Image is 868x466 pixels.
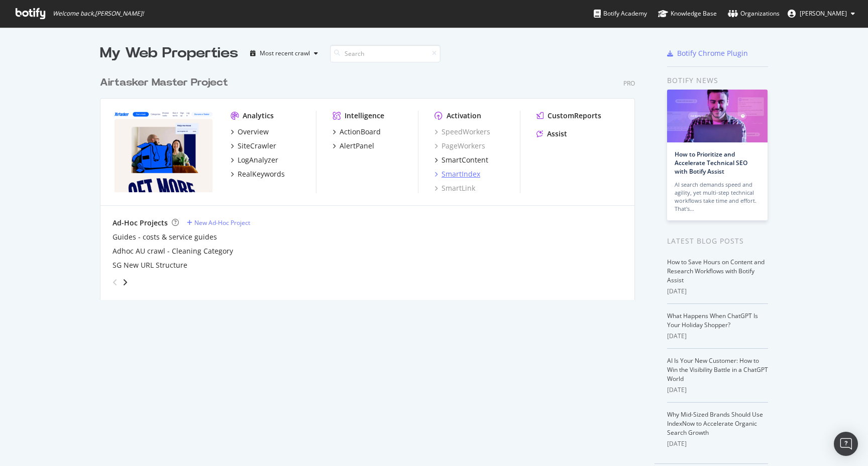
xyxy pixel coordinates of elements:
div: CustomReports [548,111,601,121]
div: Activation [447,111,481,121]
a: Overview [231,127,269,137]
div: LogAnalyzer [238,155,278,165]
a: New Ad-Hoc Project [187,218,250,227]
a: Guides - costs & service guides [113,232,217,242]
div: [DATE] [667,332,768,341]
a: RealKeywords [231,169,285,179]
div: RealKeywords [238,169,285,179]
a: SiteCrawler [231,141,276,151]
div: Botify Chrome Plugin [677,48,748,58]
div: Organizations [728,9,780,19]
a: SG New URL Structure [113,260,187,270]
a: Adhoc AU crawl - Cleaning Category [113,246,233,256]
div: Ad-Hoc Projects [113,218,168,228]
a: Why Mid-Sized Brands Should Use IndexNow to Accelerate Organic Search Growth [667,410,763,437]
a: Assist [536,129,567,139]
a: ActionBoard [333,127,381,137]
div: My Web Properties [100,43,238,63]
div: Most recent crawl [260,50,310,56]
div: angle-left [108,274,122,290]
div: Airtasker Master Project [100,75,228,90]
div: angle-right [122,277,129,287]
span: Regan McGregor [800,9,847,18]
div: SmartIndex [442,169,480,179]
div: Assist [547,129,567,139]
div: Knowledge Base [658,9,717,19]
a: SmartContent [435,155,488,165]
a: AI Is Your New Customer: How to Win the Visibility Battle in a ChatGPT World [667,356,768,383]
button: Most recent crawl [246,45,322,61]
span: Welcome back, [PERSON_NAME] ! [53,10,144,18]
div: [DATE] [667,385,768,395]
div: SmartContent [442,155,488,165]
div: Overview [238,127,269,137]
div: Botify news [667,75,768,86]
input: Search [330,45,441,62]
div: Analytics [243,111,274,121]
button: [PERSON_NAME] [780,6,863,22]
div: Intelligence [345,111,384,121]
div: New Ad-Hoc Project [194,218,250,227]
div: Pro [623,79,635,88]
a: Airtasker Master Project [100,75,232,90]
a: What Happens When ChatGPT Is Your Holiday Shopper? [667,312,758,329]
a: Botify Chrome Plugin [667,48,748,58]
a: PageWorkers [435,141,485,151]
div: [DATE] [667,439,768,448]
div: AI search demands speed and agility, yet multi-step technical workflows take time and effort. Tha... [675,181,760,213]
a: LogAnalyzer [231,155,278,165]
img: How to Prioritize and Accelerate Technical SEO with Botify Assist [667,90,768,142]
div: ActionBoard [340,127,381,137]
a: AlertPanel [333,141,374,151]
div: AlertPanel [340,141,374,151]
a: CustomReports [536,111,601,121]
a: SpeedWorkers [435,127,490,137]
div: Latest Blog Posts [667,236,768,247]
a: SmartIndex [435,169,480,179]
a: How to Save Hours on Content and Research Workflows with Botify Assist [667,258,765,284]
div: SiteCrawler [238,141,276,151]
img: www.airtasker.com [113,111,214,192]
div: [DATE] [667,287,768,296]
div: Open Intercom Messenger [834,432,858,456]
div: grid [100,63,643,300]
div: Botify Academy [594,9,647,19]
a: SmartLink [435,183,475,193]
a: How to Prioritize and Accelerate Technical SEO with Botify Assist [675,150,747,176]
